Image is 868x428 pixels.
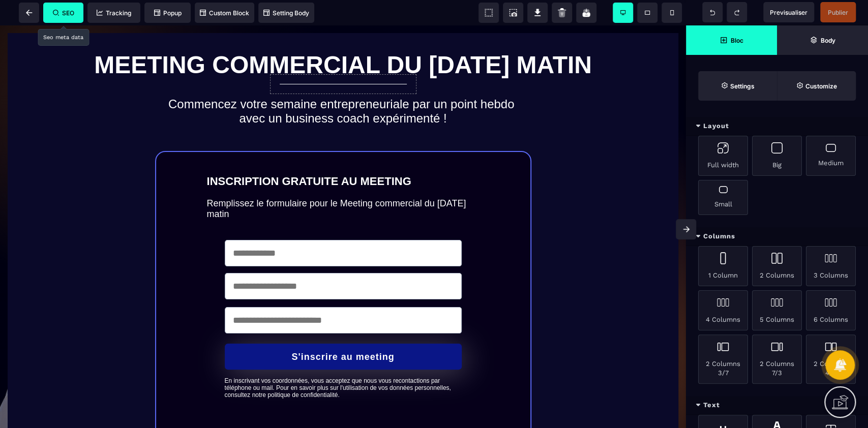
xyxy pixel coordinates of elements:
[478,3,499,23] span: View components
[806,290,856,330] div: 6 Columns
[25,20,661,58] h1: MEETING COMMERCIAL DU [DATE] MATIN
[698,180,748,215] div: Small
[686,227,868,246] div: Columns
[686,25,777,55] span: Open Blocks
[25,67,661,105] h2: Commencez votre semaine entrepreneuriale par un point hebdo avec un business coach expérimenté !
[698,290,748,330] div: 4 Columns
[770,9,807,16] span: Previsualiser
[752,290,802,330] div: 5 Columns
[752,334,802,384] div: 2 Columns 7/3
[200,9,249,17] span: Custom Block
[805,82,837,90] strong: Customize
[225,318,462,344] button: S'inscrire au meeting
[225,349,462,373] text: En inscrivant vos coordonnées, vous acceptez que nous vous recontactions par téléphone ou mail. P...
[806,136,856,176] div: Medium
[777,71,856,101] span: Open Style Manager
[806,246,856,286] div: 3 Columns
[503,3,523,23] span: Screenshot
[97,9,131,17] span: Tracking
[777,25,868,55] span: Open Layer Manager
[821,37,835,44] strong: Body
[828,9,848,16] span: Publier
[207,147,480,165] text: INSCRIPTION GRATUITE AU MEETING
[752,246,802,286] div: 2 Columns
[207,170,480,197] text: Remplissez le formulaire pour le Meeting commercial du [DATE] matin
[731,37,743,44] strong: Bloc
[686,117,868,136] div: Layout
[763,2,814,22] span: Preview
[698,136,748,176] div: Full width
[698,334,748,384] div: 2 Columns 3/7
[752,136,802,176] div: Big
[154,9,182,17] span: Popup
[263,9,309,17] span: Setting Body
[698,246,748,286] div: 1 Column
[698,71,777,101] span: Settings
[686,396,868,415] div: Text
[806,334,856,384] div: 2 Columns 4/5
[53,9,74,17] span: SEO
[730,82,755,90] strong: Settings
